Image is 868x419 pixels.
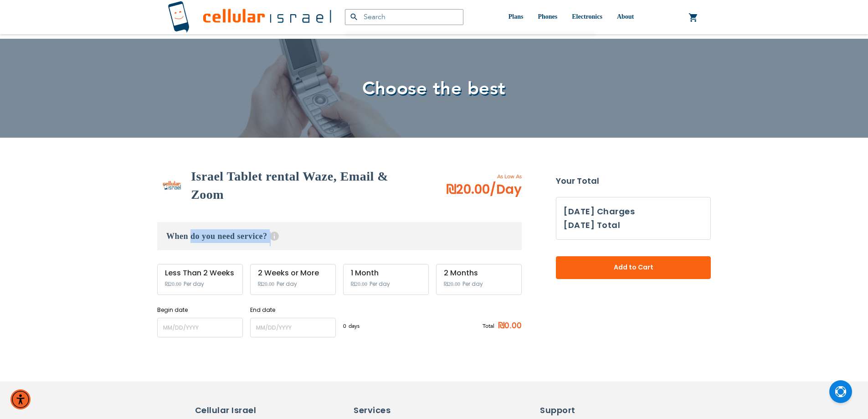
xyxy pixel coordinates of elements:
[277,280,297,288] span: Per day
[351,269,421,277] div: 1 Month
[270,232,279,241] span: Help
[444,269,514,277] div: 2 Months
[157,222,522,250] h3: When do you need service?
[490,181,522,199] span: /Day
[446,181,522,199] span: ₪20.00
[250,318,336,337] input: MM/DD/YYYY
[157,318,243,337] input: MM/DD/YYYY
[195,404,275,416] h6: Cellular Israel
[572,13,602,20] span: Electronics
[165,269,235,277] div: Less Than 2 Weeks
[483,322,494,330] span: Total
[586,263,681,272] span: Add to Cart
[258,269,328,277] div: 2 Weeks or More
[564,205,703,218] h3: [DATE] Charges
[184,280,204,288] span: Per day
[345,9,463,25] input: Search
[258,281,274,287] span: ₪20.00
[538,13,557,20] span: Phones
[157,171,186,200] img: Israel Tablet rental Waze, Email & Zoom
[349,322,360,330] span: days
[564,218,620,232] h3: [DATE] Total
[165,281,181,287] span: ₪20.00
[191,167,421,204] h2: Israel Tablet rental Waze, Email & Zoom
[617,13,634,20] span: About
[351,281,367,287] span: ₪20.00
[556,256,711,279] button: Add to Cart
[421,172,522,181] span: As Low As
[370,280,390,288] span: Per day
[444,281,460,287] span: ₪20.00
[540,404,591,416] h6: Support
[462,280,483,288] span: Per day
[157,306,243,314] label: Begin date
[168,1,331,33] img: Cellular Israel Logo
[250,306,336,314] label: End date
[362,76,506,101] span: Choose the best
[556,174,711,188] strong: Your Total
[354,404,461,416] h6: Services
[508,13,524,20] span: Plans
[494,319,522,333] span: ₪0.00
[343,322,349,330] span: 0
[10,389,31,409] div: Accessibility Menu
